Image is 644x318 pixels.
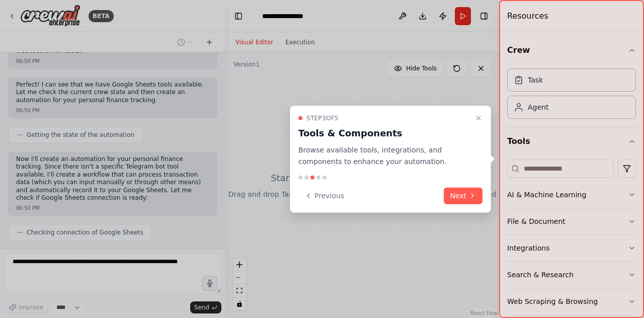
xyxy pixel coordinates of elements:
[444,187,482,204] button: Next
[472,112,485,124] button: Close walkthrough
[231,9,246,23] button: Hide left sidebar
[306,114,339,122] span: Step 3 of 5
[298,126,470,140] h3: Tools & Components
[298,144,470,168] p: Browse available tools, integrations, and components to enhance your automation.
[298,187,350,204] button: Previous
